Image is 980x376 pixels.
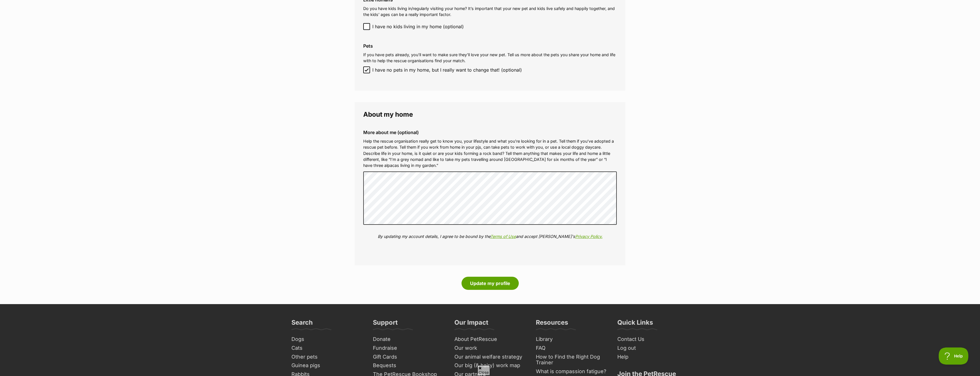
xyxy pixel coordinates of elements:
span: Close [477,365,490,375]
p: Do you have kids living in/regularly visiting your home? It’s important that your new pet and kid... [363,5,617,18]
a: Log out [615,344,691,353]
fieldset: About my home [355,102,625,265]
a: About PetRescue [452,335,528,344]
a: Our animal welfare strategy [452,353,528,361]
h3: Resources [536,318,568,330]
h3: Our Impact [454,318,488,330]
h3: Support [373,318,398,330]
h3: Quick Links [617,318,653,330]
span: I have no pets in my home, but I really want to change that! (optional) [372,66,522,73]
p: Help the rescue organisation really get to know you, your lifestyle and what you’re looking for i... [363,138,617,169]
p: By updating my account details, I agree to be bound by the and accept [PERSON_NAME]'s [363,233,617,239]
a: Privacy Policy. [575,234,603,239]
a: Bequests [371,361,446,370]
legend: About my home [363,111,617,118]
a: Other pets [289,353,365,361]
a: Gift Cards [371,353,446,361]
a: Help [615,353,691,361]
a: Donate [371,335,446,344]
label: Pets [363,43,617,48]
a: Our work [452,344,528,353]
a: Our big (& hairy) work map [452,361,528,370]
button: Update my profile [462,277,519,290]
a: How to Find the Right Dog Trainer [534,353,609,367]
a: Dogs [289,335,365,344]
a: What is compassion fatigue? [534,367,609,376]
iframe: Help Scout Beacon - Open [939,347,969,365]
label: More about me (optional) [363,130,617,135]
a: Fundraise [371,344,446,353]
h3: Search [291,318,313,330]
a: Library [534,335,609,344]
a: Contact Us [615,335,691,344]
span: I have no kids living in my home (optional) [372,23,464,30]
a: Guinea pigs [289,361,365,370]
p: If you have pets already, you’ll want to make sure they’ll love your new pet. Tell us more about ... [363,52,617,64]
a: Cats [289,344,365,353]
a: FAQ [534,344,609,353]
a: Terms of Use [490,234,516,239]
